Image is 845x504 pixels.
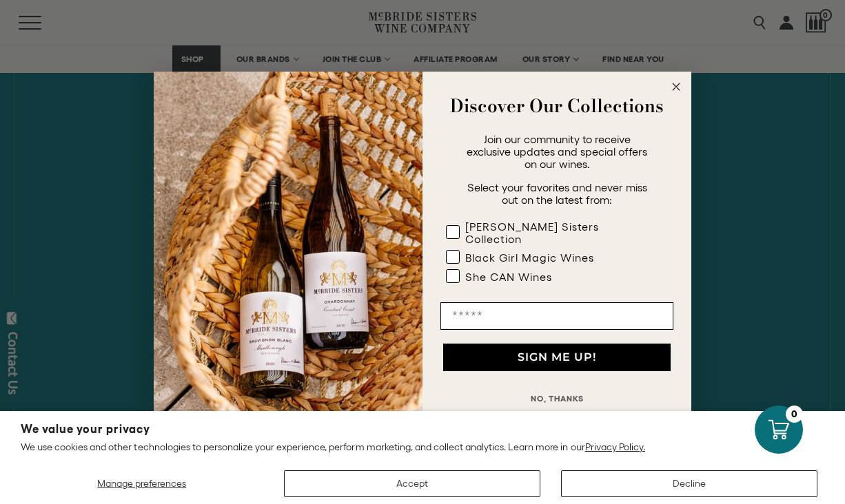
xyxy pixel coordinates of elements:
button: Decline [561,470,817,497]
div: She CAN Wines [465,271,552,283]
div: [PERSON_NAME] Sisters Collection [465,220,646,245]
button: Close dialog [668,78,684,95]
strong: Discover Our Collections [450,92,664,119]
p: We use cookies and other technologies to personalize your experience, perform marketing, and coll... [21,441,824,453]
div: Black Girl Magic Wines [465,251,594,264]
span: Manage preferences [97,478,186,489]
h2: We value your privacy [21,423,824,435]
button: SIGN ME UP! [443,344,671,371]
button: Accept [284,470,540,497]
span: Join our community to receive exclusive updates and special offers on our wines. [467,133,647,170]
button: Manage preferences [21,470,263,497]
a: Privacy Policy. [585,441,645,452]
button: NO, THANKS [440,385,673,412]
img: 42653730-7e35-4af7-a99d-12bf478283cf.jpeg [154,72,422,433]
div: 0 [786,406,803,423]
span: Select your favorites and never miss out on the latest from: [467,181,647,206]
input: Email [440,302,673,330]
